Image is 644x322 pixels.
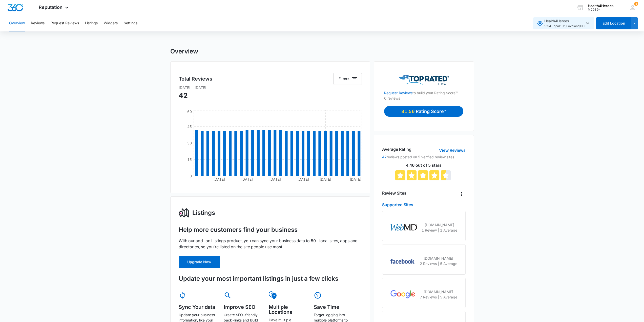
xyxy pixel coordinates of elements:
p: reviews posted on 5 verified review sites [382,154,465,160]
a: 42 [382,155,387,159]
tspan: [DATE] [350,177,361,181]
tspan: 15 [187,157,192,162]
button: Settings [124,15,137,31]
h5: Save Time [314,305,352,310]
h4: Average Rating [382,146,411,152]
tspan: 60 [187,109,192,114]
button: Overview [9,15,25,31]
p: 7 Reviews | 5 Average [420,294,457,300]
h4: Review Sites [382,190,406,196]
button: Request Reviews [51,15,79,31]
h3: Listings [192,208,215,217]
h3: Update your most important listings in just a few clicks [179,274,362,283]
p: [DOMAIN_NAME] [420,289,457,294]
span: 1 [634,2,638,6]
a: Supported Sites [382,202,413,207]
span: 42 [179,91,188,100]
div: account name [588,4,614,8]
div: account id [588,8,614,11]
p: 0 reviews [384,96,463,101]
tspan: [DATE] [213,177,225,181]
tspan: 0 [189,174,192,178]
tspan: [DATE] [297,177,309,181]
a: Request Reviews [384,91,412,95]
tspan: [DATE] [241,177,253,181]
span: 1694 Topaz Dr. , Loveland , CO [544,24,585,29]
h1: Help more customers find your business [179,226,298,234]
p: [DOMAIN_NAME] [422,222,457,228]
h5: Multiple Locations [269,305,307,315]
button: Upgrade Now [179,256,220,268]
button: Listings [85,15,98,31]
h5: Total Reviews [179,75,212,83]
p: 4.46 out of 5 stars [382,163,465,167]
p: [DATE] - [DATE] [179,85,362,90]
span: Reputation [39,5,63,10]
button: Overflow Menu [458,190,466,198]
button: Health4Heroes1694 Topaz Dr.,Loveland,CO [533,17,594,29]
p: 81.56 [401,108,416,115]
p: Rating Score™ [416,108,446,115]
p: to build your Rating Score™ [384,85,463,96]
a: View Reviews [439,147,466,153]
tspan: [DATE] [320,177,331,181]
p: 2 Reviews | 5 Average [420,261,457,266]
tspan: [DATE] [269,177,281,181]
tspan: 30 [187,141,192,145]
button: Edit Location [596,17,631,29]
div: notifications count [634,2,638,6]
tspan: 45 [187,124,192,129]
button: Reviews [31,15,45,31]
span: Health4Heroes [544,18,585,29]
h5: Sync Your data [179,305,217,310]
p: With our add-on Listings product, you can sync your business data to 50+ local sites, apps and di... [179,238,362,250]
h1: Overview [170,48,198,55]
p: [DOMAIN_NAME] [420,256,457,261]
button: Filters [333,73,362,85]
h5: Improve SEO [224,305,262,310]
button: Widgets [104,15,118,31]
img: Top Rated Local Logo [399,75,449,85]
p: 1 Review | 1 Average [422,228,457,233]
